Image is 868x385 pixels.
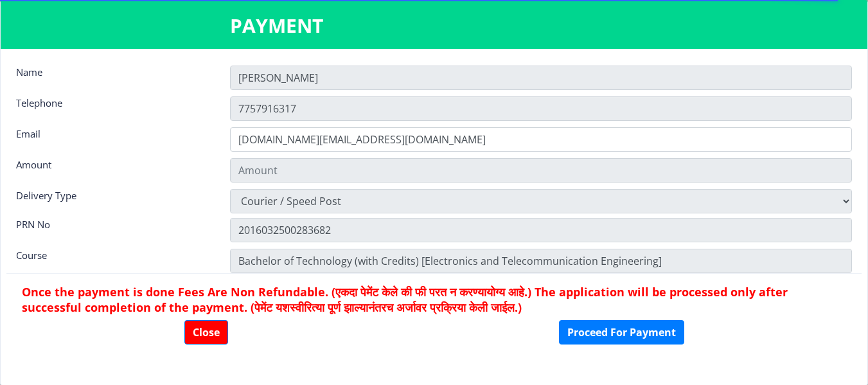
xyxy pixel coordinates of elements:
[230,13,639,39] h3: PAYMENT
[230,158,852,183] input: Amount
[6,158,220,179] div: Amount
[6,127,220,148] div: Email
[6,218,220,239] div: PRN No
[184,320,228,345] button: Close
[559,320,684,345] button: Proceed For Payment
[22,284,846,315] h6: Once the payment is done Fees Are Non Refundable. (एकदा पेमेंट केले की फी परत न करण्यायोग्य आहे.)...
[230,127,852,152] input: Email
[6,189,220,210] div: Delivery Type
[230,249,852,273] input: Zipcode
[6,249,220,270] div: Course
[6,96,220,118] div: Telephone
[6,66,220,87] div: Name
[230,66,852,90] input: Name
[230,96,852,121] input: Telephone
[230,218,852,242] input: Zipcode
